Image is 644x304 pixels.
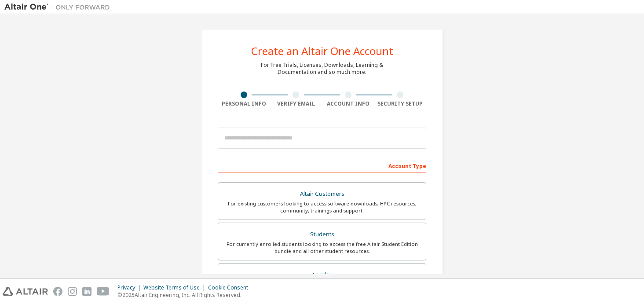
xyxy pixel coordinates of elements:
div: Website Terms of Use [143,284,208,291]
div: Verify Email [270,100,322,107]
img: Altair One [4,3,114,11]
div: Security Setup [374,100,427,107]
p: © 2025 Altair Engineering, Inc. All Rights Reserved. [117,291,253,299]
img: instagram.svg [68,287,77,296]
div: Account Type [218,158,426,172]
div: Students [223,228,421,241]
img: youtube.svg [97,287,110,296]
img: altair_logo.svg [3,287,48,296]
div: For Free Trials, Licenses, Downloads, Learning & Documentation and so much more. [261,62,383,76]
div: For existing customers looking to access software downloads, HPC resources, community, trainings ... [223,200,421,214]
div: Faculty [223,269,421,281]
img: facebook.svg [53,287,62,296]
img: linkedin.svg [82,287,91,296]
div: Create an Altair One Account [251,46,393,56]
div: Personal Info [218,100,270,107]
div: For currently enrolled students looking to access the free Altair Student Edition bundle and all ... [223,241,421,255]
div: Privacy [117,284,143,291]
div: Cookie Consent [208,284,253,291]
div: Altair Customers [223,188,421,200]
div: Account Info [322,100,374,107]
